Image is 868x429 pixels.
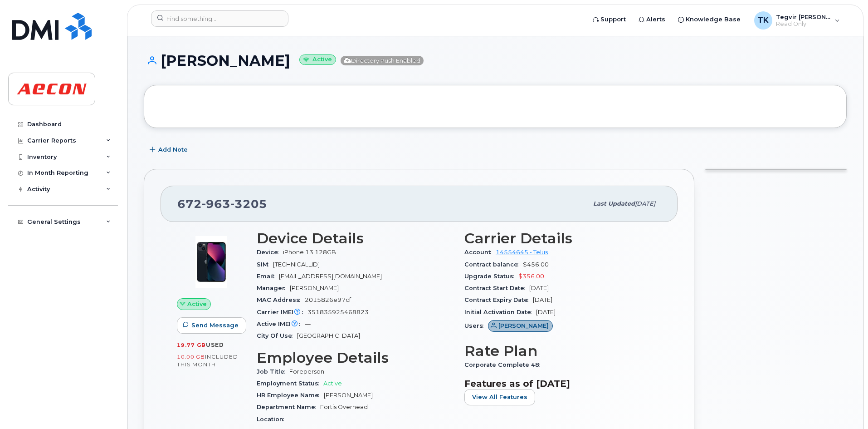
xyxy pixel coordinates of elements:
button: View All Features [464,389,535,405]
span: [PERSON_NAME] [324,392,373,399]
span: [DATE] [536,309,556,316]
button: Send Message [177,317,246,334]
span: [PERSON_NAME] [290,285,339,291]
span: 2015826e97cf [305,296,351,303]
span: Department Name [257,404,320,410]
span: $356.00 [518,273,544,280]
span: Location [257,416,288,423]
h1: [PERSON_NAME] [144,53,847,69]
span: Job Title [257,368,289,375]
span: Active [187,300,207,308]
span: View All Features [472,393,527,401]
span: Contract Expiry Date [464,296,533,303]
h3: Employee Details [257,350,454,366]
span: [DATE] [533,296,552,303]
span: Manager [257,285,290,291]
span: SIM [257,261,273,268]
span: $456.00 [523,261,549,268]
span: Initial Activation Date [464,309,536,316]
span: Carrier IMEI [257,309,307,316]
small: Active [299,54,336,65]
span: Email [257,273,279,280]
span: HR Employee Name [257,392,324,399]
span: 3205 [230,197,267,211]
span: Upgrade Status [464,273,518,280]
span: [GEOGRAPHIC_DATA] [297,332,360,339]
span: 10.00 GB [177,354,205,360]
span: [EMAIL_ADDRESS][DOMAIN_NAME] [279,273,382,280]
button: Add Note [144,142,195,158]
span: [DATE] [635,200,655,207]
h3: Carrier Details [464,230,661,247]
img: image20231002-3703462-1ig824h.jpeg [184,235,239,289]
span: iPhone 13 128GB [283,249,336,256]
span: [TECHNICAL_ID] [273,261,320,268]
span: used [206,341,224,348]
span: Users [464,322,488,329]
span: 351835925468823 [307,309,369,316]
h3: Features as of [DATE] [464,378,661,389]
span: 19.77 GB [177,342,206,348]
h3: Rate Plan [464,343,661,359]
span: Fortis Overhead [320,404,368,410]
span: included this month [177,353,238,368]
span: Active IMEI [257,321,305,327]
span: Corporate Complete 48 [464,361,544,368]
span: [DATE] [529,285,549,291]
span: 963 [202,197,230,211]
span: Account [464,249,496,256]
span: Device [257,249,283,256]
span: Directory Push Enabled [341,56,424,65]
span: Foreperson [289,368,324,375]
span: — [305,321,311,327]
span: [PERSON_NAME] [498,321,549,330]
span: City Of Use [257,332,297,339]
a: 14554645 - Telus [496,249,548,256]
span: MAC Address [257,296,305,303]
span: Contract balance [464,261,523,268]
a: [PERSON_NAME] [488,322,553,329]
span: Contract Start Date [464,285,529,291]
span: 672 [177,197,267,211]
h3: Device Details [257,230,454,247]
span: Last updated [593,200,635,207]
span: Active [323,380,342,387]
span: Send Message [191,321,239,330]
span: Add Note [158,145,188,154]
span: Employment Status [257,380,323,387]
